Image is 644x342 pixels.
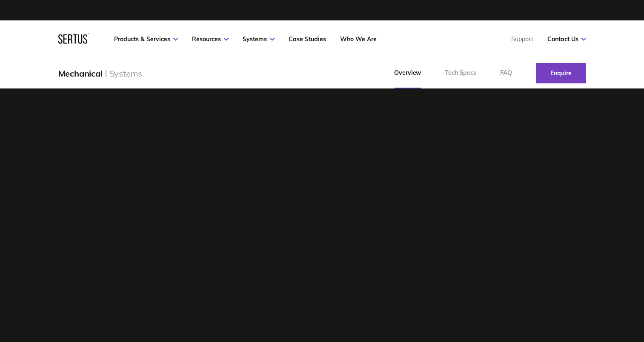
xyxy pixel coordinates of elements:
a: Support [511,35,533,43]
a: Contact Us [547,35,586,43]
a: Resources [192,35,229,43]
a: Who We Are [340,35,377,43]
a: Systems [243,35,275,43]
a: Tech Specs [433,58,488,88]
a: Products & Services [114,35,178,43]
a: Case Studies [289,35,326,43]
a: Enquire [536,63,586,83]
div: Mechanical [58,68,103,79]
div: Systems [109,68,143,79]
a: FAQ [488,58,524,88]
